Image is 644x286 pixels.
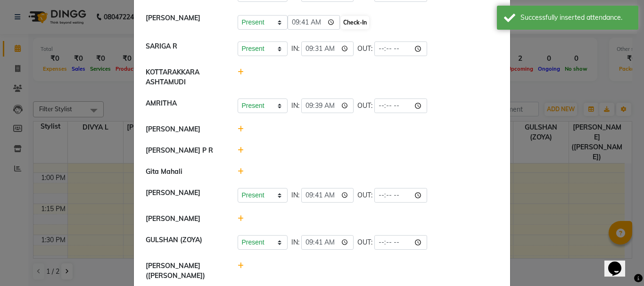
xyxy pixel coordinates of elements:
div: [PERSON_NAME] P R [139,146,231,155]
div: AMRITHA [139,98,231,113]
span: IN: [291,44,299,54]
div: [PERSON_NAME] [139,214,231,224]
button: Check-In [341,16,369,29]
div: GULSHAN (ZOYA) [139,235,231,250]
div: [PERSON_NAME] [139,124,231,134]
span: IN: [291,101,299,111]
div: Gita Mahali [139,167,231,177]
div: KOTTARAKKARA ASHTAMUDI [139,67,231,87]
span: IN: [291,190,299,200]
div: Successfully inserted attendance. [520,13,631,23]
span: OUT: [357,237,372,247]
div: [PERSON_NAME] [139,188,231,203]
span: OUT: [357,44,372,54]
span: OUT: [357,101,372,111]
div: [PERSON_NAME] [139,13,231,30]
span: IN: [291,237,299,247]
div: [PERSON_NAME] ([PERSON_NAME]) [139,261,231,281]
iframe: chat widget [604,248,635,277]
div: SARIGA R [139,41,231,56]
span: OUT: [357,190,372,200]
